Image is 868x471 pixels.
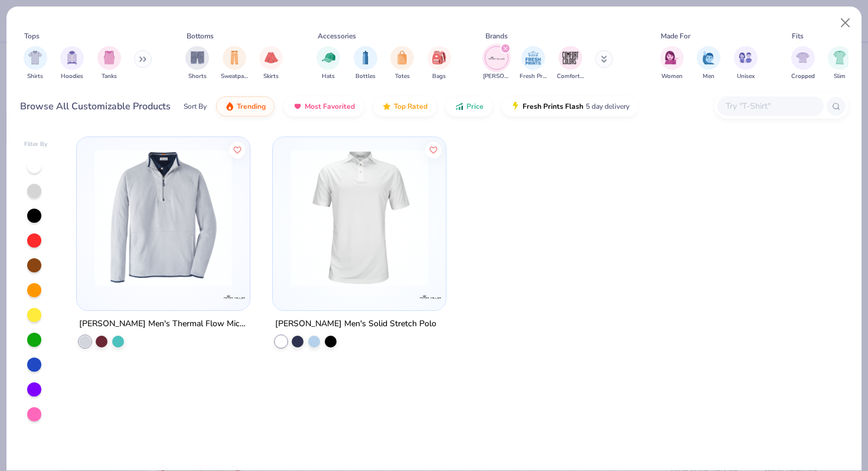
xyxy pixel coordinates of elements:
[562,49,579,67] img: Comfort Colors Image
[316,46,340,81] div: filter for Hats
[432,51,445,64] img: Bags Image
[697,46,720,81] button: filter button
[390,46,414,81] div: filter for Totes
[355,72,376,81] span: Bottles
[263,72,279,81] span: Skirts
[395,72,410,81] span: Totes
[428,46,451,81] button: filter button
[828,46,851,81] button: filter button
[557,46,584,81] div: filter for Comfort Colors
[359,51,372,64] img: Bottles Image
[60,46,84,81] button: filter button
[89,149,238,287] img: 126b52ae-1c85-414b-9a4d-d8db9d1b17b8
[702,51,715,64] img: Men Image
[185,46,209,81] div: filter for Shorts
[520,46,547,81] button: filter button
[28,51,42,64] img: Shirts Image
[792,31,804,41] div: Fits
[97,46,121,81] div: filter for Tanks
[322,51,335,64] img: Hats Image
[737,72,755,81] span: Unisex
[284,96,364,116] button: Most Favorited
[354,46,377,81] button: filter button
[557,46,584,81] button: filter button
[66,51,79,64] img: Hoodies Image
[265,51,278,64] img: Skirts Image
[488,49,505,67] img: Peter Millar Image
[24,140,48,149] div: Filter By
[24,46,47,81] div: filter for Shirts
[828,46,851,81] div: filter for Slim
[191,51,204,64] img: Shorts Image
[97,46,121,81] button: filter button
[102,72,117,81] span: Tanks
[188,72,207,81] span: Shorts
[523,102,583,111] span: Fresh Prints Flash
[834,72,846,81] span: Slim
[27,72,43,81] span: Shirts
[61,72,83,81] span: Hoodies
[237,102,266,111] span: Trending
[221,46,248,81] button: filter button
[322,72,335,81] span: Hats
[660,46,684,81] button: filter button
[834,12,857,34] button: Close
[661,72,683,81] span: Women
[725,99,815,113] input: Try "T-Shirt"
[225,102,234,111] img: trending.gif
[483,46,510,81] button: filter button
[466,102,484,111] span: Price
[524,49,542,67] img: Fresh Prints Image
[24,46,47,81] button: filter button
[485,31,508,41] div: Brands
[661,31,690,41] div: Made For
[103,51,116,64] img: Tanks Image
[665,51,678,64] img: Women Image
[833,51,846,64] img: Slim Image
[739,51,752,64] img: Unisex Image
[20,99,171,113] div: Browse All Customizable Products
[394,102,428,111] span: Top Rated
[305,102,355,111] span: Most Favorited
[734,46,758,81] div: filter for Unisex
[221,46,248,81] div: filter for Sweatpants
[446,96,492,116] button: Price
[228,51,241,64] img: Sweatpants Image
[425,141,441,158] button: Like
[184,101,207,112] div: Sort By
[703,72,714,81] span: Men
[434,149,583,287] img: 7563ff0d-fec4-46fc-800e-0d88747c6612
[396,51,409,64] img: Totes Image
[557,72,584,81] span: Comfort Colors
[318,31,356,41] div: Accessories
[511,102,520,111] img: flash.gif
[502,96,638,116] button: Fresh Prints Flash5 day delivery
[187,31,214,41] div: Bottoms
[432,72,446,81] span: Bags
[259,46,283,81] button: filter button
[293,102,302,111] img: most_fav.gif
[259,46,283,81] div: filter for Skirts
[419,285,442,308] img: Peter Millar logo
[390,46,414,81] button: filter button
[791,72,815,81] span: Cropped
[697,46,720,81] div: filter for Men
[285,149,434,287] img: f82ca0e9-0bec-494b-a74a-2c3d6741733b
[216,96,275,116] button: Trending
[316,46,340,81] button: filter button
[586,100,629,113] span: 5 day delivery
[520,46,547,81] div: filter for Fresh Prints
[428,46,451,81] div: filter for Bags
[796,51,810,64] img: Cropped Image
[229,141,246,158] button: Like
[791,46,815,81] button: filter button
[60,46,84,81] div: filter for Hoodies
[221,72,248,81] span: Sweatpants
[354,46,377,81] div: filter for Bottles
[734,46,758,81] button: filter button
[483,72,510,81] span: Peter Millar
[79,317,247,332] div: [PERSON_NAME] Men's Thermal Flow Micro Fleece Half-Zip
[382,102,391,111] img: TopRated.gif
[185,46,209,81] button: filter button
[483,46,510,81] div: filter for Peter Millar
